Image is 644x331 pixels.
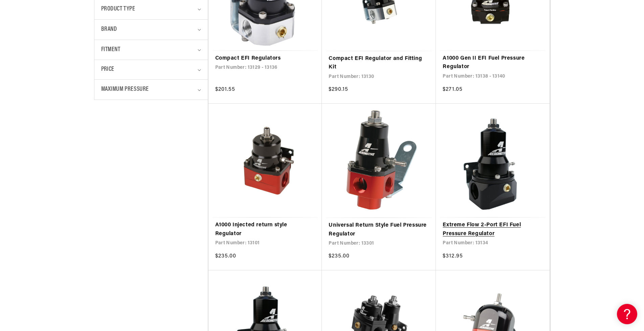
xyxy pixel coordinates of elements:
span: Price [101,65,114,74]
summary: Fitment (0 selected) [101,40,201,60]
a: A1000 Gen II EFI Fuel Pressure Regulator [443,54,543,71]
a: Universal Return Style Fuel Pressure Regulator [329,221,429,239]
span: Product type [101,4,135,14]
a: A1000 Injected return style Regulator [215,221,315,238]
span: Brand [101,25,117,35]
a: Extreme Flow 2-Port EFI Fuel Pressure Regulator [443,221,543,238]
summary: Maximum Pressure (0 selected) [101,80,201,100]
span: Fitment [101,45,120,55]
a: Compact EFI Regulator and Fitting Kit [329,55,429,72]
summary: Price [101,60,201,79]
span: Maximum Pressure [101,85,149,95]
a: Compact EFI Regulators [215,54,315,63]
summary: Brand (0 selected) [101,20,201,40]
